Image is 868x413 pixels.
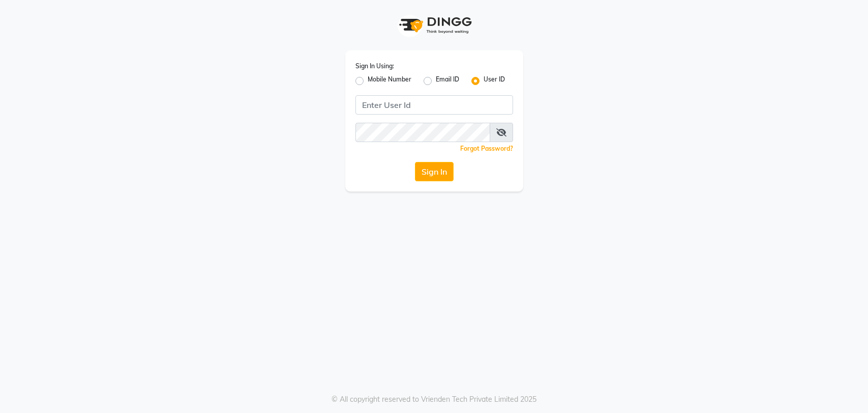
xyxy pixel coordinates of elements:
input: Username [355,123,490,142]
label: Sign In Using: [355,62,394,71]
label: Mobile Number [368,75,411,87]
label: User ID [484,75,505,87]
label: Email ID [436,75,459,87]
a: Forgot Password? [460,145,513,152]
input: Username [355,95,513,115]
button: Sign In [415,162,454,181]
img: logo1.svg [394,10,475,40]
